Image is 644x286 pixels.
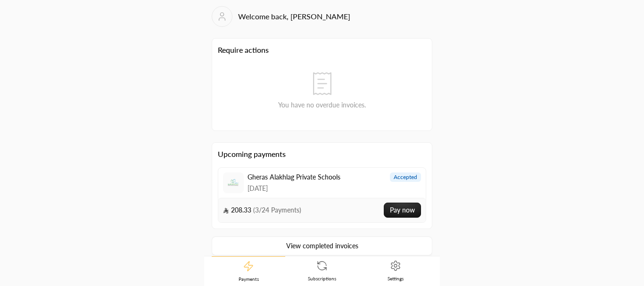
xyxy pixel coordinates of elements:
span: Require actions [218,44,426,125]
span: Payments [239,276,259,282]
span: [DATE] [248,184,340,193]
button: Pay now [384,203,421,218]
a: Subscriptions [285,256,359,286]
span: Upcoming payments [218,148,426,160]
a: LogoGheras Alakhlag Private Schools[DATE]accepted 208.33 (3/24 Payments)Pay now [218,167,426,223]
span: Gheras Alakhlag Private Schools [248,172,340,182]
span: accepted [394,173,417,181]
span: Subscriptions [308,275,336,282]
h2: Welcome back, [PERSON_NAME] [238,11,350,22]
a: View completed invoices [212,237,432,255]
span: Settings [388,275,404,282]
a: Settings [359,256,432,286]
span: 208.33 [223,205,301,215]
span: You have no overdue invoices. [278,100,366,110]
a: Payments [212,256,285,286]
img: Logo [225,174,242,191]
span: ( 3/24 Payments ) [253,206,301,214]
